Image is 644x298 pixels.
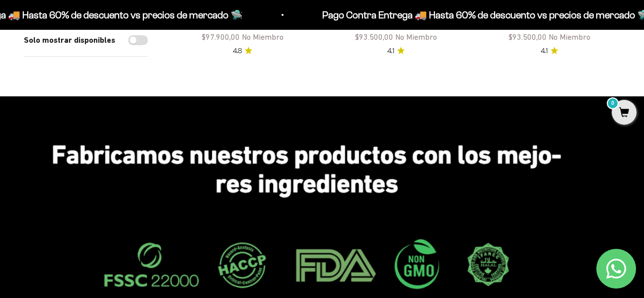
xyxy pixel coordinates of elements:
span: $93.500,00 [355,32,393,41]
a: 4.14.1 de 5.0 estrellas [541,46,558,57]
label: Solo mostrar disponibles [24,34,115,47]
a: 4.84.8 de 5.0 estrellas [233,46,252,57]
span: $93.500,00 [508,32,547,41]
span: No Miembro [242,32,284,41]
span: $97.900,00 [202,32,240,41]
span: No Miembro [395,32,437,41]
span: 4.1 [541,46,548,57]
a: 0 [612,108,637,119]
a: 4.14.1 de 5.0 estrellas [387,46,405,57]
mark: 0 [607,97,619,109]
span: No Miembro [549,32,590,41]
span: 4.1 [387,46,394,57]
span: 4.8 [233,46,242,57]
